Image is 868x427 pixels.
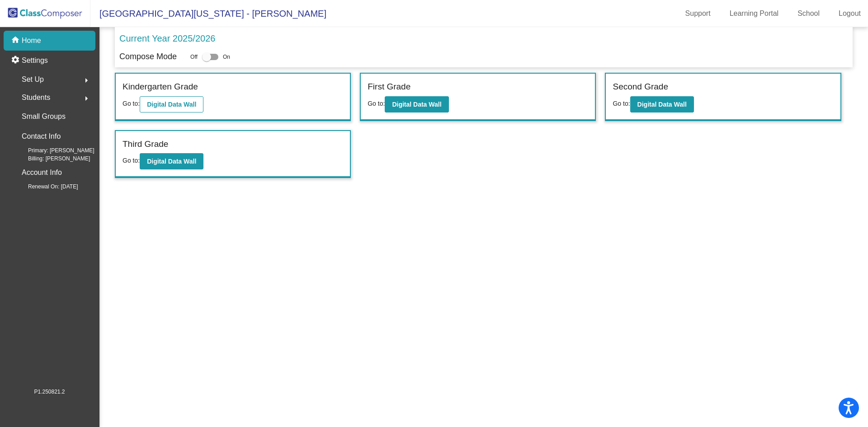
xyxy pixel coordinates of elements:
[22,130,61,143] p: Contact Info
[22,91,50,104] span: Students
[140,96,203,113] button: Digital Data Wall
[790,6,827,21] a: School
[22,35,41,46] p: Home
[90,6,326,21] span: [GEOGRAPHIC_DATA][US_STATE] - [PERSON_NAME]
[147,101,196,108] b: Digital Data Wall
[22,55,48,66] p: Settings
[119,51,177,63] p: Compose Mode
[123,138,168,151] label: Third Grade
[678,6,718,21] a: Support
[14,155,90,163] span: Billing: [PERSON_NAME]
[223,53,230,61] span: On
[140,153,203,169] button: Digital Data Wall
[11,35,22,46] mat-icon: home
[613,100,630,107] span: Go to:
[14,183,78,191] span: Renewal On: [DATE]
[385,96,448,113] button: Digital Data Wall
[123,157,140,164] span: Go to:
[22,166,62,179] p: Account Info
[119,32,215,45] p: Current Year 2025/2026
[14,146,94,155] span: Primary: [PERSON_NAME]
[368,80,410,94] label: First Grade
[637,101,687,108] b: Digital Data Wall
[123,80,198,94] label: Kindergarten Grade
[123,100,140,107] span: Go to:
[190,53,198,61] span: Off
[81,93,92,104] mat-icon: arrow_right
[831,6,868,21] a: Logout
[11,55,22,66] mat-icon: settings
[630,96,694,113] button: Digital Data Wall
[22,73,44,86] span: Set Up
[613,80,668,94] label: Second Grade
[368,100,385,107] span: Go to:
[81,75,92,86] mat-icon: arrow_right
[392,101,441,108] b: Digital Data Wall
[722,6,786,21] a: Learning Portal
[22,110,66,123] p: Small Groups
[147,158,196,165] b: Digital Data Wall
